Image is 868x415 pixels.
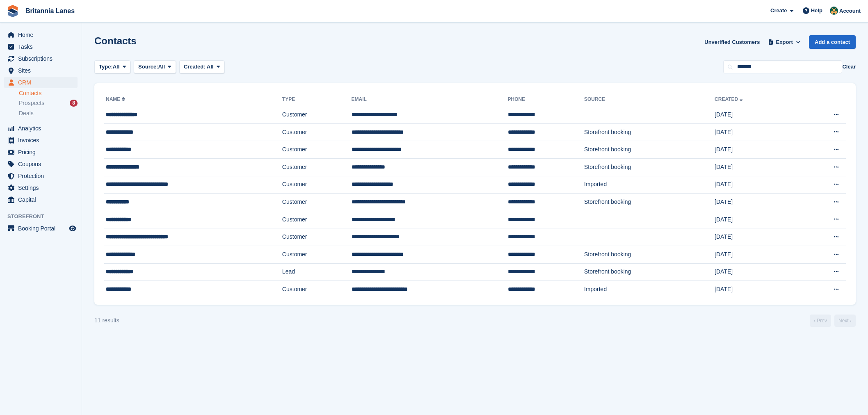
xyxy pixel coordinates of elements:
a: menu [4,77,78,88]
a: menu [4,65,78,76]
a: menu [4,146,78,158]
button: Created: All [179,60,224,74]
span: Protection [18,170,67,182]
span: Created: [184,64,206,70]
a: Add a contact [809,35,856,49]
td: [DATE] [715,246,798,263]
div: 11 results [94,316,119,325]
span: CRM [18,77,67,88]
span: All [207,64,214,70]
h1: Contacts [94,35,137,46]
span: Invoices [18,135,67,146]
span: Settings [18,182,67,194]
a: Britannia Lanes [22,4,78,18]
span: All [113,63,120,71]
img: stora-icon-8386f47178a22dfd0bd8f6a31ec36ba5ce8667c1dd55bd0f319d3a0aa187defe.svg [7,5,19,17]
span: Prospects [19,99,44,107]
td: Customer [282,194,352,211]
td: Customer [282,228,352,246]
td: Customer [282,281,352,298]
td: [DATE] [715,281,798,298]
a: Unverified Customers [701,35,763,49]
td: [DATE] [715,106,798,124]
a: menu [4,123,78,134]
button: Source: All [134,60,176,74]
span: Export [776,38,793,46]
span: Capital [18,194,67,205]
td: Customer [282,106,352,124]
td: Storefront booking [584,263,715,281]
a: menu [4,223,78,234]
span: Home [18,29,67,41]
span: Storefront [7,212,82,221]
th: Type [282,93,352,106]
div: 8 [70,100,78,107]
td: Customer [282,123,352,141]
td: Customer [282,141,352,159]
span: Help [811,7,822,15]
a: menu [4,158,78,170]
td: Storefront booking [584,246,715,263]
th: Email [352,93,508,106]
span: Sites [18,65,67,76]
td: [DATE] [715,263,798,281]
nav: Page [808,315,857,327]
span: Subscriptions [18,53,67,64]
td: [DATE] [715,123,798,141]
td: Customer [282,211,352,228]
td: [DATE] [715,158,798,176]
th: Source [584,93,715,106]
th: Phone [508,93,584,106]
a: Name [106,96,127,102]
td: [DATE] [715,176,798,194]
a: Prospects 8 [19,99,78,107]
span: Create [770,7,787,15]
a: menu [4,29,78,41]
td: Lead [282,263,352,281]
span: Analytics [18,123,67,134]
span: Pricing [18,146,67,158]
td: [DATE] [715,211,798,228]
a: Preview store [68,223,78,233]
a: Deals [19,109,78,118]
a: Created [715,96,745,102]
span: Account [839,7,861,15]
span: Coupons [18,158,67,170]
a: menu [4,53,78,64]
td: Storefront booking [584,141,715,159]
button: Export [766,35,802,49]
a: menu [4,41,78,52]
td: Storefront booking [584,158,715,176]
td: Storefront booking [584,194,715,211]
span: Booking Portal [18,223,67,234]
img: Nathan Kellow [830,7,838,15]
a: Next [834,315,856,327]
span: Type: [99,63,113,71]
a: Contacts [19,89,78,97]
td: Customer [282,246,352,263]
td: Imported [584,281,715,298]
a: menu [4,182,78,194]
button: Type: All [94,60,130,74]
td: Imported [584,176,715,194]
span: Deals [19,109,34,117]
td: Customer [282,158,352,176]
span: Source: [138,63,158,71]
td: [DATE] [715,194,798,211]
td: [DATE] [715,228,798,246]
button: Clear [842,63,856,71]
a: menu [4,170,78,182]
a: menu [4,135,78,146]
td: Storefront booking [584,123,715,141]
td: Customer [282,176,352,194]
span: Tasks [18,41,67,52]
span: All [158,63,165,71]
a: Previous [810,315,831,327]
td: [DATE] [715,141,798,159]
a: menu [4,194,78,205]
